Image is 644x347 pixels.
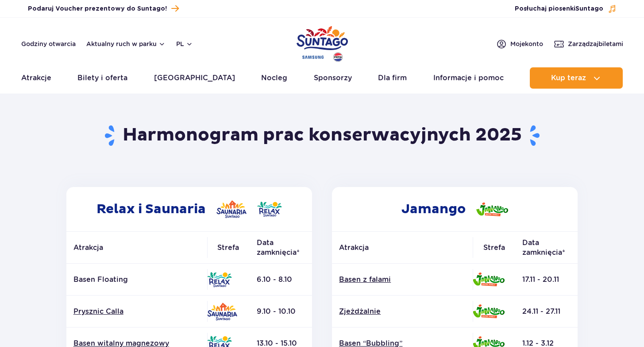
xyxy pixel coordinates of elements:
a: Atrakcje [21,67,51,89]
a: Prysznic Calla [73,307,200,316]
a: Zjeżdżalnie [339,307,466,316]
a: Park of Poland [297,22,348,63]
span: Suntago [575,6,603,12]
a: Sponsorzy [314,67,352,89]
img: Jamango [473,304,505,318]
a: Zarządzajbiletami [554,39,623,49]
img: Jamango [476,203,508,216]
img: Jamango [473,273,505,286]
td: 6.10 - 8.10 [250,264,312,296]
button: Aktualny ruch w parku [86,40,166,47]
h1: Harmonogram prac konserwacyjnych 2025 [63,124,581,147]
a: Bilety i oferta [77,67,127,89]
button: pl [176,39,193,48]
td: 24.11 - 27.11 [515,296,578,328]
span: Zarządzaj biletami [568,39,623,48]
span: Podaruj Voucher prezentowy do Suntago! [28,4,167,13]
a: Dla firm [378,67,407,89]
button: Posłuchaj piosenkiSuntago [515,4,617,13]
span: Posłuchaj piosenki [515,4,603,13]
a: Informacje i pomoc [433,67,504,89]
a: Podaruj Voucher prezentowy do Suntago! [28,3,179,15]
th: Data zamknięcia* [515,232,578,264]
th: Atrakcja [66,232,207,264]
th: Atrakcja [332,232,473,264]
td: 17.11 - 20.11 [515,264,578,296]
a: Basen z falami [339,275,466,285]
img: Saunaria [216,200,247,218]
img: Relax [207,272,232,287]
p: Basen Floating [73,275,200,285]
span: Kup teraz [551,74,586,82]
img: Relax [257,202,282,217]
th: Data zamknięcia* [250,232,312,264]
h2: Relax i Saunaria [66,187,312,231]
span: Moje konto [510,39,543,48]
th: Strefa [207,232,250,264]
th: Strefa [473,232,515,264]
img: Saunaria [207,303,237,320]
td: 9.10 - 10.10 [250,296,312,328]
button: Kup teraz [530,67,623,89]
a: Nocleg [261,67,287,89]
a: Godziny otwarcia [21,39,76,48]
h2: Jamango [332,187,578,231]
a: [GEOGRAPHIC_DATA] [154,67,235,89]
a: Mojekonto [496,39,543,49]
